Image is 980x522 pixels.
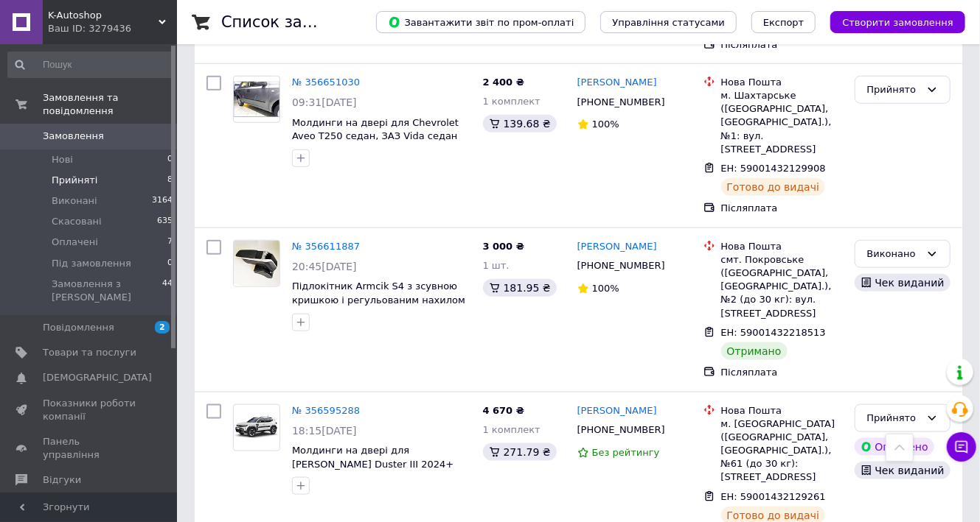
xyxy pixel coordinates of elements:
[721,491,826,502] span: ЕН: 59001432129261
[721,76,843,89] div: Нова Пошта
[52,215,102,228] span: Скасовані
[52,153,73,166] span: Нові
[867,82,920,98] div: Прийнято
[721,417,843,484] div: м. [GEOGRAPHIC_DATA] ([GEOGRAPHIC_DATA], [GEOGRAPHIC_DATA].), №61 (до 30 кг): [STREET_ADDRESS]
[388,15,574,29] span: Завантажити звіт по пром-оплаті
[574,420,668,440] div: [PHONE_NUMBER]
[483,260,510,271] span: 1 шт.
[855,438,934,456] div: Оплачено
[167,153,173,166] span: 0
[234,82,279,117] img: Фото товару
[483,96,541,107] span: 1 комплект
[867,411,920,426] div: Прийнято
[483,77,524,88] span: 2 400 ₴
[721,253,843,320] div: смт. Покровське ([GEOGRAPHIC_DATA], [GEOGRAPHIC_DATA].), №2 (до 30 кг): вул. [STREET_ADDRESS]
[721,178,826,196] div: Готово до видачі
[816,16,965,27] a: Створити замовлення
[577,240,657,254] a: [PERSON_NAME]
[574,93,668,112] div: [PHONE_NUMBER]
[52,194,97,208] span: Виконані
[162,278,173,304] span: 44
[48,22,177,35] div: Ваш ID: 3279436
[167,236,173,249] span: 7
[292,445,453,470] a: Молдинги на двері для [PERSON_NAME] Duster III 2024+
[483,115,557,133] div: 139.68 ₴
[721,240,843,253] div: Нова Пошта
[52,174,97,187] span: Прийняті
[43,321,114,334] span: Повідомлення
[292,241,360,252] a: № 356611887
[292,96,357,108] span: 09:31[DATE]
[292,281,465,333] a: Підлокітник Armcik S4 з зсувною кришкою і регульованим нахилом для [PERSON_NAME] Mk2 [DATE]-[DATE]
[721,163,826,174] span: ЕН: 59001432129908
[43,435,136,462] span: Панель управління
[43,130,104,143] span: Замовлення
[600,11,737,33] button: Управління статусами
[855,274,951,292] div: Чек виданий
[167,174,173,187] span: 8
[43,91,177,118] span: Замовлення та повідомлення
[947,432,976,462] button: Чат з покупцем
[721,89,843,156] div: м. Шахтарське ([GEOGRAPHIC_DATA], [GEOGRAPHIC_DATA].), №1: вул. [STREET_ADDRESS]
[48,9,159,22] span: K-Autoshop
[855,462,951,479] div: Чек виданий
[52,278,162,304] span: Замовлення з [PERSON_NAME]
[721,202,843,215] div: Післяплата
[292,425,357,437] span: 18:15[DATE]
[483,405,524,416] span: 4 670 ₴
[43,397,136,423] span: Показники роботи компанії
[483,241,524,252] span: 3 000 ₴
[167,257,173,270] span: 0
[234,241,279,286] img: Фото товару
[234,414,279,441] img: Фото товару
[612,17,725,28] span: Управління статусами
[292,261,357,272] span: 20:45[DATE]
[721,404,843,417] div: Нова Пошта
[292,117,459,155] a: Молдинги на двері для Сhevrolet Aveo T250 седан, ЗАЗ Vida седан 2006+
[376,11,585,33] button: Завантажити звіт по пром-оплаті
[43,473,81,487] span: Відгуки
[763,17,804,28] span: Експорт
[577,76,657,90] a: [PERSON_NAME]
[7,52,174,78] input: Пошук
[52,236,98,249] span: Оплачені
[592,119,619,130] span: 100%
[721,342,788,360] div: Отримано
[52,257,131,270] span: Під замовлення
[483,443,557,461] div: 271.79 ₴
[483,424,541,435] span: 1 комплект
[842,17,953,28] span: Створити замовлення
[152,194,173,208] span: 3164
[221,13,371,31] h1: Список замовлень
[751,11,816,33] button: Експорт
[43,371,152,384] span: [DEMOGRAPHIC_DATA]
[592,447,660,458] span: Без рейтингу
[574,256,668,275] div: [PHONE_NUMBER]
[483,279,557,297] div: 181.95 ₴
[233,404,280,451] a: Фото товару
[292,405,360,416] a: № 356595288
[157,215,173,228] span: 635
[592,283,619,294] span: 100%
[233,76,280,123] a: Фото товару
[577,404,657,418] a: [PERSON_NAME]
[867,247,920,262] div: Виконано
[43,346,136,359] span: Товари та послуги
[721,38,843,52] div: Післяплата
[721,366,843,379] div: Післяплата
[155,321,170,334] span: 2
[721,327,826,338] span: ЕН: 59001432218513
[830,11,965,33] button: Створити замовлення
[233,240,280,287] a: Фото товару
[292,77,360,88] a: № 356651030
